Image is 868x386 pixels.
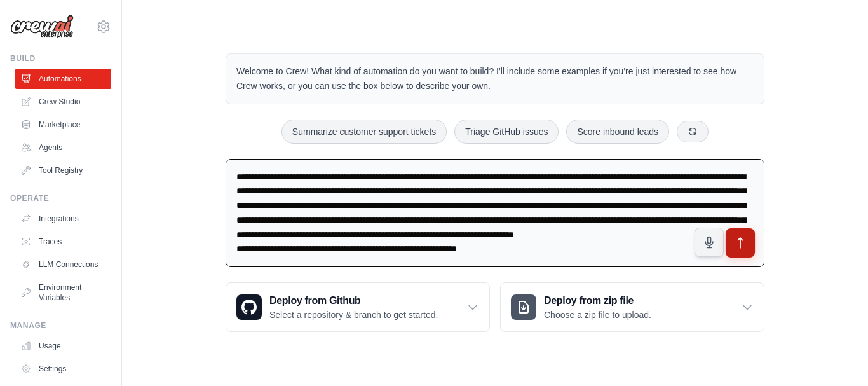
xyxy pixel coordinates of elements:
[15,209,111,229] a: Integrations
[15,92,111,112] a: Crew Studio
[236,64,754,93] p: Welcome to Crew! What kind of automation do you want to build? I'll include some examples if you'...
[15,160,111,181] a: Tool Registry
[544,293,651,308] h3: Deploy from zip file
[15,254,111,275] a: LLM Connections
[269,308,438,321] p: Select a repository & branch to get started.
[15,336,111,356] a: Usage
[281,120,447,144] button: Summarize customer support tickets
[10,53,111,64] div: Build
[10,193,111,203] div: Operate
[15,277,111,308] a: Environment Variables
[15,231,111,252] a: Traces
[10,15,74,39] img: Logo
[454,120,559,144] button: Triage GitHub issues
[804,325,868,386] iframe: Chat Widget
[544,308,651,321] p: Choose a zip file to upload.
[15,359,111,379] a: Settings
[15,114,111,135] a: Marketplace
[566,120,669,144] button: Score inbound leads
[269,293,438,308] h3: Deploy from Github
[15,69,111,89] a: Automations
[15,137,111,158] a: Agents
[10,321,111,331] div: Manage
